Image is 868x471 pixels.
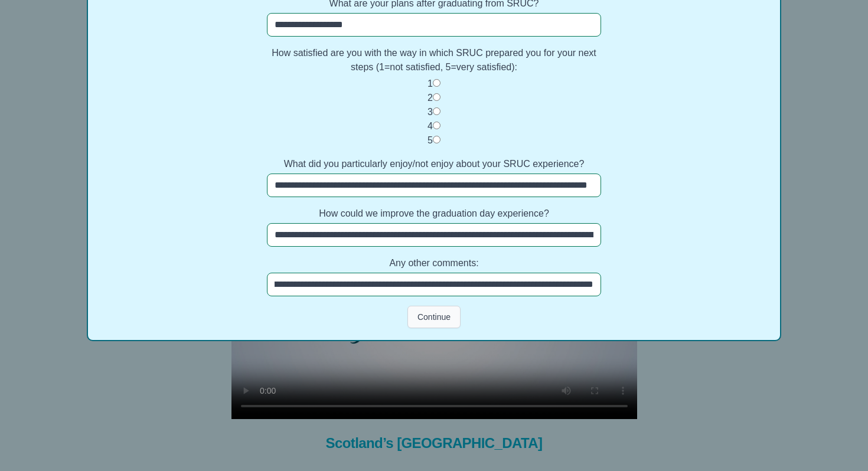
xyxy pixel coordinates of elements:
[428,93,433,103] label: 2
[267,46,601,74] label: How satisfied are you with the way in which SRUC prepared you for your next steps (1=not satisfie...
[428,135,433,145] label: 5
[428,121,433,131] label: 4
[428,78,433,89] label: 1
[267,157,601,171] label: What did you particularly enjoy/not enjoy about your SRUC experience?
[428,107,433,117] label: 3
[267,207,601,221] label: How could we improve the graduation day experience?
[267,256,601,270] label: Any other comments:
[407,306,461,328] button: Continue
